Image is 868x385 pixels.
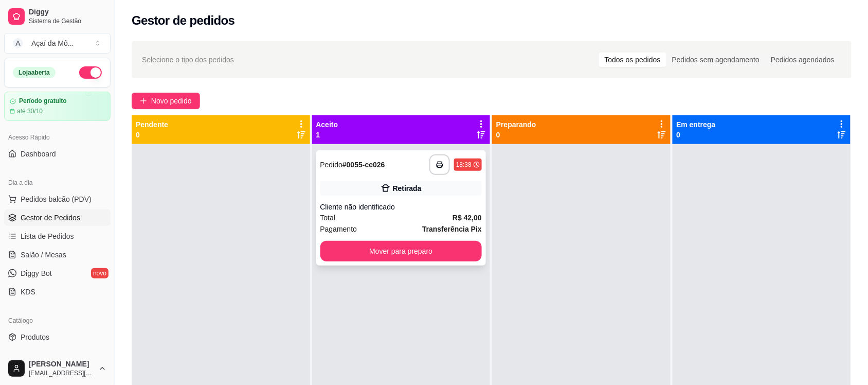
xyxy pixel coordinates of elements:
a: Lista de Pedidos [4,228,111,244]
p: Preparando [496,119,536,130]
span: Gestor de Pedidos [21,213,80,223]
span: Complementos [21,351,69,361]
a: Período gratuitoaté 30/10 [4,92,111,121]
article: Período gratuito [19,97,67,105]
p: 1 [316,130,338,140]
span: Salão / Mesas [21,250,66,260]
a: Complementos [4,347,111,364]
div: 18:38 [456,161,472,169]
span: A [13,38,23,48]
p: Pendente [136,119,168,130]
p: 0 [496,130,536,140]
button: Alterar Status [79,66,102,79]
div: Pedidos sem agendamento [666,52,765,67]
div: Loja aberta [13,67,56,78]
span: plus [140,97,147,104]
div: Acesso Rápido [4,129,111,146]
h2: Gestor de pedidos [132,12,235,29]
div: Retirada [393,183,422,194]
span: [PERSON_NAME] [29,360,94,369]
a: Salão / Mesas [4,247,111,263]
button: [PERSON_NAME][EMAIL_ADDRESS][DOMAIN_NAME] [4,356,111,381]
span: Dashboard [21,149,56,159]
article: até 30/10 [17,107,43,115]
a: Diggy Botnovo [4,265,111,282]
a: Gestor de Pedidos [4,209,111,226]
a: DiggySistema de Gestão [4,4,111,29]
div: Pedidos agendados [765,52,840,67]
p: 0 [677,130,716,140]
strong: Transferência Pix [422,225,482,233]
button: Novo pedido [132,93,200,109]
span: Total [320,212,336,223]
span: Novo pedido [151,95,192,107]
span: Diggy [29,8,106,17]
p: 0 [136,130,168,140]
div: Açaí da Mô ... [31,38,74,48]
span: Lista de Pedidos [21,231,74,241]
button: Mover para preparo [320,241,482,261]
strong: R$ 42,00 [453,214,482,222]
a: Produtos [4,329,111,345]
div: Todos os pedidos [599,52,666,67]
span: Diggy Bot [21,268,52,278]
button: Pedidos balcão (PDV) [4,191,111,207]
span: Pagamento [320,223,357,235]
strong: # 0055-ce026 [342,161,385,169]
div: Dia a dia [4,174,111,191]
button: Select a team [4,33,111,54]
span: [EMAIL_ADDRESS][DOMAIN_NAME] [29,369,94,377]
span: Pedido [320,161,343,169]
span: Produtos [21,332,49,342]
span: Selecione o tipo dos pedidos [142,54,234,65]
a: Dashboard [4,146,111,162]
span: Pedidos balcão (PDV) [21,194,92,204]
span: Sistema de Gestão [29,17,106,25]
p: Aceito [316,119,338,130]
div: Cliente não identificado [320,202,482,212]
p: Em entrega [677,119,716,130]
div: Catálogo [4,312,111,329]
a: KDS [4,284,111,300]
span: KDS [21,287,35,297]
